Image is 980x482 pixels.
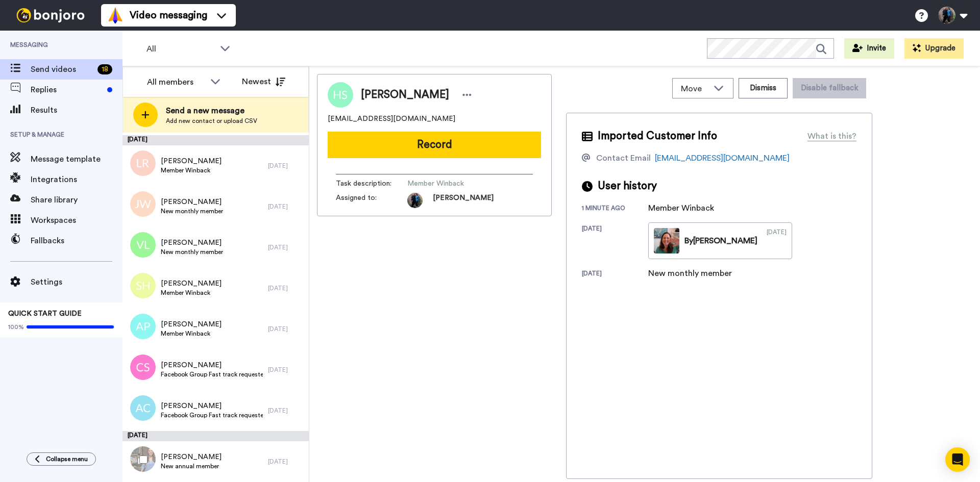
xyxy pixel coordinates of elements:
[161,462,222,470] span: New annual member
[945,447,970,472] div: Open Intercom Messenger
[598,179,657,194] span: User history
[31,104,122,116] span: Results
[582,224,648,259] div: [DATE]
[268,162,304,170] div: [DATE]
[807,130,856,142] div: What is this?
[161,370,263,378] span: Facebook Group Fast track requested
[130,354,156,380] img: cs.png
[122,431,309,441] div: [DATE]
[130,273,156,298] img: sh.png
[684,235,757,247] div: By [PERSON_NAME]
[97,64,112,74] div: 18
[147,76,205,88] div: All members
[161,411,263,419] span: Facebook Group Fast track requested
[31,235,122,247] span: Fallbacks
[161,156,222,166] span: [PERSON_NAME]
[596,152,651,164] div: Contact Email
[27,452,96,466] button: Collapse menu
[654,228,679,253] img: b156a3d4-54b6-4d4e-ac2d-a0712ad3066d-thumb.jpg
[648,267,732,280] div: New monthly member
[31,194,122,206] span: Share library
[161,289,222,297] span: Member Winback
[161,452,222,462] span: [PERSON_NAME]
[161,329,222,338] span: Member Winback
[8,323,24,331] span: 100%
[648,222,792,259] a: By[PERSON_NAME][DATE]
[407,193,423,208] img: 353a6199-ef8c-443a-b8dc-3068d87c606e-1621957538.jpg
[31,173,122,186] span: Integrations
[336,193,407,208] span: Assigned to:
[130,395,156,421] img: ac.png
[598,129,717,144] span: Imported Customer Info
[161,401,263,411] span: [PERSON_NAME]
[268,407,304,415] div: [DATE]
[361,87,449,103] span: [PERSON_NAME]
[681,83,708,95] span: Move
[31,153,122,165] span: Message template
[582,269,648,280] div: [DATE]
[739,78,788,98] button: Dismiss
[31,214,122,226] span: Workspaces
[793,78,866,98] button: Disable fallback
[161,238,223,248] span: [PERSON_NAME]
[648,202,714,214] div: Member Winback
[130,8,207,22] span: Video messaging
[107,7,124,23] img: vm-color.svg
[161,360,263,370] span: [PERSON_NAME]
[146,43,215,55] span: All
[161,207,223,215] span: New monthly member
[31,63,93,75] span: Send videos
[268,366,304,374] div: [DATE]
[904,38,964,59] button: Upgrade
[268,325,304,333] div: [DATE]
[46,455,88,463] span: Collapse menu
[433,193,494,208] span: [PERSON_NAME]
[268,458,304,466] div: [DATE]
[582,204,648,214] div: 1 minute ago
[655,154,790,162] a: [EMAIL_ADDRESS][DOMAIN_NAME]
[166,105,257,117] span: Send a new message
[268,243,304,251] div: [DATE]
[767,228,787,253] div: [DATE]
[268,284,304,292] div: [DATE]
[166,117,257,125] span: Add new contact or upload CSV
[161,197,223,207] span: [PERSON_NAME]
[161,278,222,289] span: [PERSON_NAME]
[161,319,222,329] span: [PERSON_NAME]
[328,132,541,158] button: Record
[31,276,122,288] span: Settings
[130,314,156,339] img: ap.png
[31,84,103,96] span: Replies
[161,166,222,174] span: Member Winback
[336,179,407,189] span: Task description :
[12,8,89,22] img: bj-logo-header-white.svg
[328,114,455,124] span: [EMAIL_ADDRESS][DOMAIN_NAME]
[328,82,353,108] img: Image of Heather Samet
[8,310,82,317] span: QUICK START GUIDE
[234,71,293,92] button: Newest
[844,38,894,59] button: Invite
[130,150,156,176] img: lr.png
[122,135,309,145] div: [DATE]
[130,232,156,258] img: vl.png
[407,179,504,189] span: Member Winback
[130,191,156,217] img: jw.png
[268,202,304,211] div: [DATE]
[161,248,223,256] span: New monthly member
